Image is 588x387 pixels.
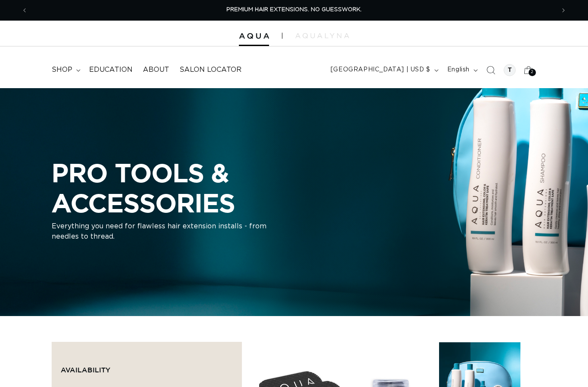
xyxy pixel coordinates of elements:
button: Next announcement [554,2,573,18]
button: English [442,62,481,78]
summary: Search [481,61,500,80]
span: Education [89,65,133,74]
summary: Availability (0 selected) [61,351,233,382]
a: About [138,60,174,80]
button: Previous announcement [15,2,34,18]
summary: shop [46,60,84,80]
span: PREMIUM HAIR EXTENSIONS. NO GUESSWORK. [226,7,362,12]
button: [GEOGRAPHIC_DATA] | USD $ [325,62,442,78]
span: 2 [531,69,534,76]
img: Aqua Hair Extensions [239,33,269,39]
a: Salon Locator [174,60,247,80]
p: Everything you need for flawless hair extension installs - from needles to thread. [52,221,267,242]
span: [GEOGRAPHIC_DATA] | USD $ [331,65,430,74]
h2: PRO TOOLS & ACCESSORIES [52,158,379,218]
a: Education [84,60,138,80]
span: English [447,65,470,74]
span: Salon Locator [179,65,241,74]
img: aqualyna.com [295,33,349,38]
span: About [143,65,169,74]
span: Availability [61,366,110,374]
span: shop [52,65,72,74]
